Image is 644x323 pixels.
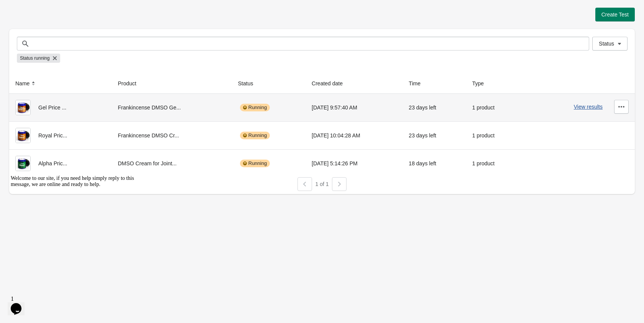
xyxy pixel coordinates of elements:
[118,100,225,115] div: Frankincense DMSO Ge...
[235,77,264,90] button: Status
[592,37,628,51] button: Status
[15,128,105,143] div: Royal Pric...
[312,128,396,143] div: [DATE] 10:04:28 AM
[409,100,460,115] div: 23 days left
[309,77,353,90] button: Created date
[472,100,515,115] div: 1 product
[240,132,270,139] div: Running
[8,292,32,315] iframe: chat widget
[472,128,515,143] div: 1 product
[20,54,49,63] span: Status running
[599,41,614,47] span: Status
[601,11,629,18] span: Create Test
[312,156,396,171] div: [DATE] 5:14:26 PM
[574,104,603,110] button: View results
[3,3,127,15] span: Welcome to our site, if you need help simply reply to this message, we are online and ready to help.
[315,181,329,187] span: 1 of 1
[15,100,105,115] div: Gel Price ...
[8,172,146,289] iframe: chat widget
[240,104,270,111] div: Running
[312,100,396,115] div: [DATE] 9:57:40 AM
[12,77,40,90] button: Name
[409,128,460,143] div: 23 days left
[406,77,431,90] button: Time
[15,156,105,171] div: Alpha Pric...
[409,156,460,171] div: 18 days left
[115,77,147,90] button: Product
[118,156,225,171] div: DMSO Cream for Joint...
[118,128,225,143] div: Frankincense DMSO Cr...
[595,8,635,21] button: Create Test
[3,3,141,15] div: Welcome to our site, if you need help simply reply to this message, we are online and ready to help.
[240,160,270,167] div: Running
[472,156,515,171] div: 1 product
[469,77,495,90] button: Type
